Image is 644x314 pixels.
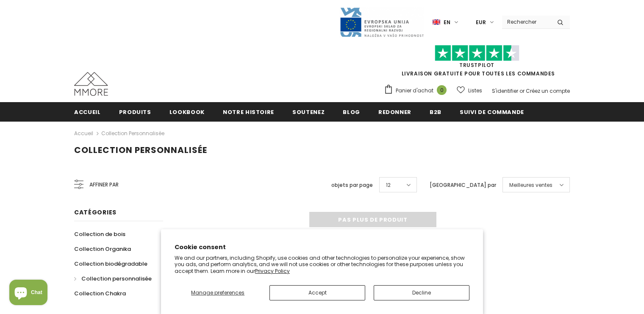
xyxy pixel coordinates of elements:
[223,108,274,116] span: Notre histoire
[339,18,424,25] a: Javni Razpis
[169,108,205,116] span: Lookbook
[74,230,125,238] span: Collection de bois
[492,87,518,94] a: S'identifier
[430,181,496,189] label: [GEOGRAPHIC_DATA] par
[223,102,274,121] a: Notre histoire
[74,72,108,96] img: Cas MMORE
[437,85,447,95] span: 0
[374,285,469,300] button: Decline
[384,49,570,77] span: LIVRAISON GRATUITE POUR TOUTES LES COMMANDES
[119,108,151,116] span: Produits
[396,86,433,95] span: Panier d'achat
[255,267,290,275] a: Privacy Policy
[119,102,151,121] a: Produits
[339,7,424,38] img: Javni Razpis
[74,227,125,242] a: Collection de bois
[74,208,117,217] span: Catégories
[175,285,261,300] button: Manage preferences
[509,181,552,189] span: Meilleures ventes
[74,108,101,116] span: Accueil
[81,275,152,283] span: Collection personnalisée
[74,242,131,256] a: Collection Organika
[444,18,450,27] span: en
[74,128,93,139] a: Accueil
[331,181,373,189] label: objets par page
[526,87,570,94] a: Créez un compte
[430,108,441,116] span: B2B
[175,255,469,275] p: We and our partners, including Shopify, use cookies and other technologies to personalize your ex...
[7,280,50,307] inbox-online-store-chat: Shopify online store chat
[433,19,440,26] img: i-lang-1.png
[74,102,101,121] a: Accueil
[292,102,325,121] a: soutenez
[435,45,519,61] img: Faites confiance aux étoiles pilotes
[476,18,486,27] span: EUR
[519,87,525,94] span: or
[74,245,131,253] span: Collection Organika
[292,108,325,116] span: soutenez
[460,102,524,121] a: Suivi de commande
[378,108,411,116] span: Redonner
[468,86,482,95] span: Listes
[169,102,205,121] a: Lookbook
[74,271,152,286] a: Collection personnalisée
[460,108,524,116] span: Suivi de commande
[89,180,119,189] span: Affiner par
[457,83,482,98] a: Listes
[191,289,244,296] span: Manage preferences
[459,61,494,69] a: TrustPilot
[384,84,451,97] a: Panier d'achat 0
[430,102,441,121] a: B2B
[74,289,126,297] span: Collection Chakra
[378,102,411,121] a: Redonner
[343,102,360,121] a: Blog
[343,108,360,116] span: Blog
[386,181,391,189] span: 12
[74,144,207,156] span: Collection personnalisée
[175,243,469,252] h2: Cookie consent
[502,16,551,28] input: Search Site
[269,285,365,300] button: Accept
[74,260,147,268] span: Collection biodégradable
[74,286,126,301] a: Collection Chakra
[74,256,147,271] a: Collection biodégradable
[101,130,164,137] a: Collection personnalisée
